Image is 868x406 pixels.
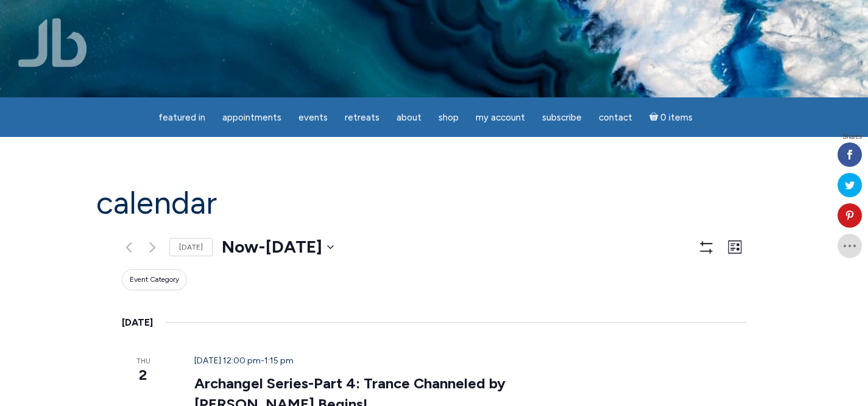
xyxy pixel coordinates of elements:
span: Appointments [222,112,281,123]
span: [DATE] 12:00 pm [194,355,261,366]
a: Shop [431,106,466,130]
a: My Account [468,106,532,130]
a: About [389,106,429,130]
time: - [194,355,294,366]
img: Jamie Butler. The Everyday Medium [18,18,87,67]
span: About [397,112,422,123]
a: [DATE] [169,238,213,257]
a: Contact [591,106,640,130]
h1: Calendar [96,186,772,220]
button: Event Category [122,269,187,290]
span: 2 [122,365,165,385]
span: Contact [599,112,632,123]
a: Retreats [337,106,387,130]
a: featured in [151,106,213,130]
span: Now [222,235,258,259]
a: Cart0 items [642,105,700,130]
a: Previous Events [122,240,136,254]
a: Events [291,106,335,130]
span: featured in [158,112,205,123]
span: Retreats [345,112,379,123]
span: Subscribe [542,112,582,123]
span: Event Category [130,275,179,285]
span: 1:15 pm [264,355,294,366]
span: [DATE] [266,235,322,259]
span: Thu [122,357,165,367]
i: Cart [649,112,661,123]
span: Shop [439,112,459,123]
a: Next Events [146,240,160,254]
a: Subscribe [535,106,589,130]
span: My Account [476,112,525,123]
span: 0 items [660,113,693,122]
time: [DATE] [122,315,153,331]
span: Shares [842,134,862,140]
span: - [258,235,266,259]
button: Now - [DATE] [222,235,334,259]
a: Appointments [215,106,289,130]
span: Events [298,112,328,123]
